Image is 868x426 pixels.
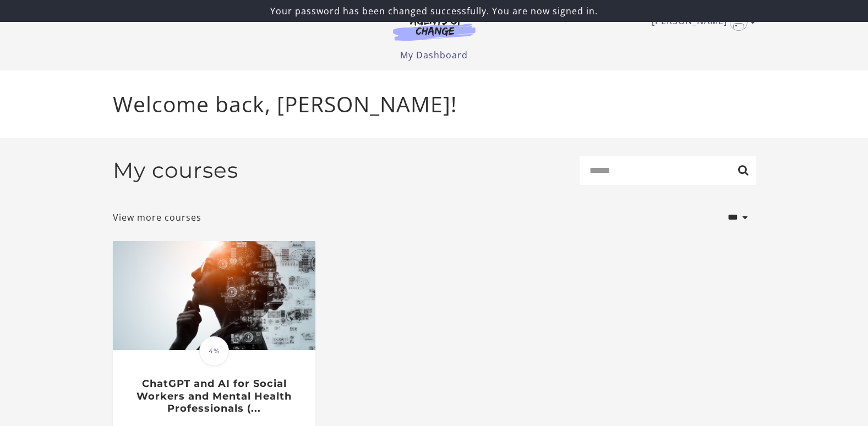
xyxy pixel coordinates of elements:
h3: ChatGPT and AI for Social Workers and Mental Health Professionals (... [124,378,303,415]
span: 4% [199,336,229,366]
h2: My courses [113,157,238,183]
a: Toggle menu [652,13,750,31]
p: Your password has been changed successfully. You are now signed in. [4,4,864,18]
a: View more courses [113,211,201,224]
img: Agents of Change Logo [381,15,487,41]
p: Welcome back, [PERSON_NAME]! [113,88,756,121]
a: My Dashboard [400,49,468,61]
